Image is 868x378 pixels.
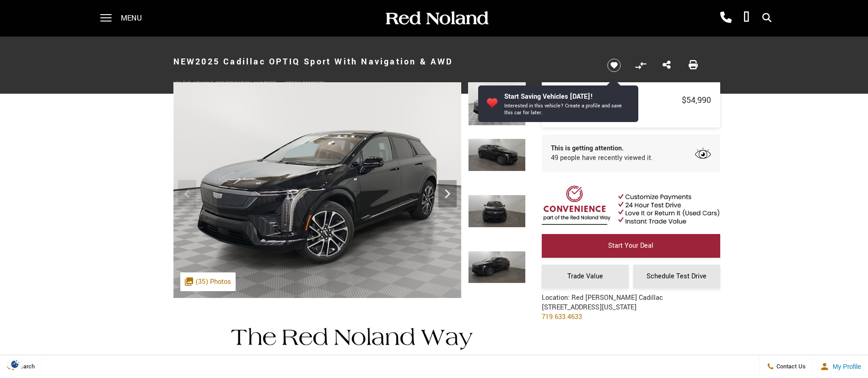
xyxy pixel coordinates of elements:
[774,362,806,371] span: Contact Us
[5,359,26,369] img: Opt-Out Icon
[180,272,236,291] div: (35) Photos
[285,80,302,87] span: Stock:
[302,80,325,87] span: C212557X
[633,265,720,288] a: Schedule Test Drive
[551,94,711,106] a: Price $54,990
[468,251,526,284] img: New 2025 Black Cadillac Sport image 4
[173,56,196,68] strong: New
[551,106,711,116] a: Details
[608,241,653,250] span: Start Your Deal
[542,234,720,258] a: Start Your Deal
[663,59,671,71] a: Share this New 2025 Cadillac OPTIQ Sport With Navigation & AWD
[551,95,682,106] span: Price
[689,59,698,71] a: Print this New 2025 Cadillac OPTIQ Sport With Navigation & AWD
[173,43,592,80] h1: 2025 Cadillac OPTIQ Sport With Navigation & AWD
[542,293,663,329] div: Location: Red [PERSON_NAME] Cadillac [STREET_ADDRESS][US_STATE]
[183,80,276,87] span: [US_VEHICLE_IDENTIFICATION_NUMBER]
[604,58,624,73] button: Save vehicle
[682,94,711,106] span: $54,990
[829,363,861,370] span: My Profile
[551,144,653,153] span: This is getting attention.
[384,11,489,27] img: Red Noland Auto Group
[647,272,706,281] span: Schedule Test Drive
[468,195,526,228] img: New 2025 Black Cadillac Sport image 3
[468,138,526,171] img: New 2025 Black Cadillac Sport image 2
[551,153,653,163] span: 49 people have recently viewed it.
[5,359,26,369] section: Click to Open Cookie Consent Modal
[173,80,183,87] span: VIN:
[634,59,647,72] button: Compare vehicle
[438,180,457,208] div: Next
[173,82,461,298] img: New 2025 Black Cadillac Sport image 1
[813,355,868,378] button: Open user profile menu
[542,265,629,288] a: Trade Value
[567,272,603,281] span: Trade Value
[542,312,582,322] a: 719.633.4633
[468,82,526,126] img: New 2025 Black Cadillac Sport image 1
